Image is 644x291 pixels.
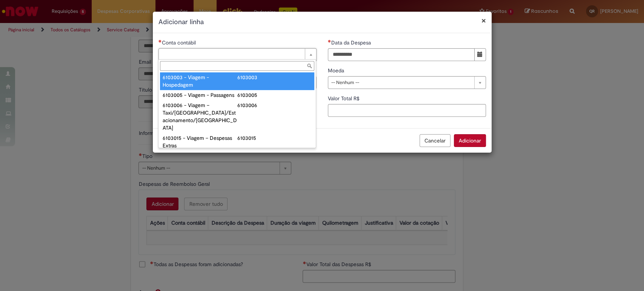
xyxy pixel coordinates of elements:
div: 6103015 [237,134,312,142]
ul: Conta contábil [158,72,316,148]
div: 6103005 - Viagem - Passagens [163,91,237,99]
div: 6103005 [237,91,312,99]
div: 6103006 [237,101,312,109]
div: 6103015 - Viagem – Despesas Extras [163,134,237,149]
div: 6103006 - Viagem – Taxi/[GEOGRAPHIC_DATA]/Estacionamento/[GEOGRAPHIC_DATA] [163,101,237,132]
div: 6103003 [237,74,312,81]
div: 6103003 - Viagem - Hospedagem [163,74,237,89]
